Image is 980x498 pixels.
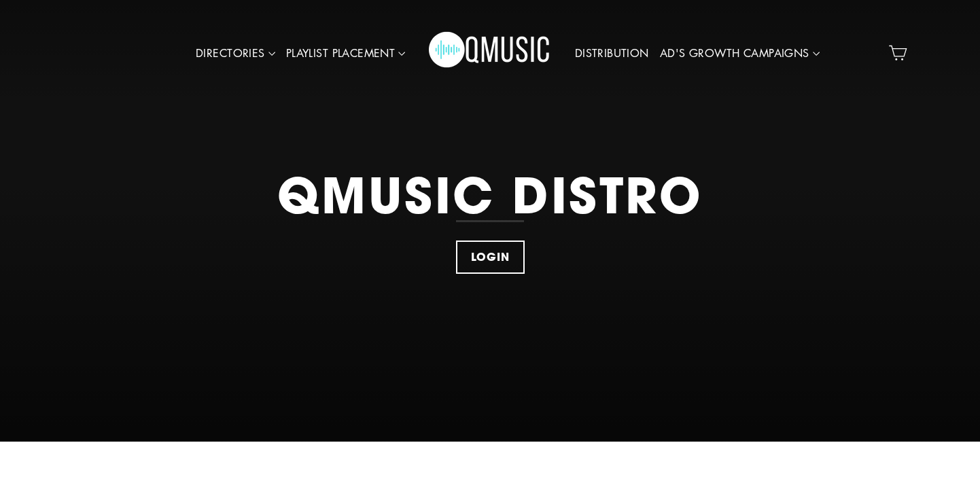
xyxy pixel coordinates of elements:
[429,22,551,84] img: Q Music Promotions
[190,38,281,69] a: DIRECTORIES
[281,38,411,69] a: PLAYLIST PLACEMENT
[277,168,702,224] div: QMUSIC DISTRO
[148,14,832,93] div: Primary
[654,38,825,69] a: AD'S GROWTH CAMPAIGNS
[456,241,525,274] a: LOGIN
[570,38,654,69] a: DISTRIBUTION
